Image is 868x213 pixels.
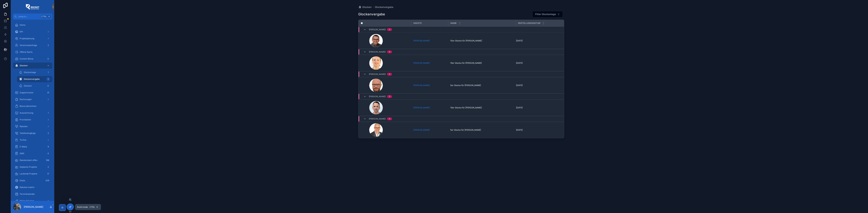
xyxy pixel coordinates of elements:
[26,4,39,9] img: App logo
[46,111,50,115] div: 1
[45,158,50,162] div: 168
[450,84,481,87] span: 5er Glocke für [PERSON_NAME]
[535,13,556,16] span: Filter Glockentage
[450,22,457,25] span: Name
[46,77,50,81] div: 5
[389,73,390,76] div: 1
[13,198,52,204] a: Meine Raketen
[46,172,50,176] div: 17
[20,193,35,195] span: Terminkalender
[516,129,523,131] span: [DATE]
[24,71,36,74] span: Glockentage
[20,64,28,67] span: Glocken
[413,84,430,87] a: [PERSON_NAME]
[532,11,563,17] button: Select Button
[389,51,390,53] div: 1
[362,5,371,9] span: Glocken
[20,199,34,202] span: Meine Raketen
[46,131,50,135] div: 2
[13,42,52,48] a: Vorschussanfrage2
[369,73,386,76] span: [PERSON_NAME]
[77,206,88,208] span: Build mode
[20,179,25,182] span: Deals
[20,112,33,114] span: Auszeichnung
[46,43,50,47] div: 2
[20,145,27,148] span: E-Mails
[13,90,52,96] a: Supportcenter31
[89,205,95,209] span: Ctrl
[516,84,523,87] span: [DATE]
[20,139,26,141] span: To Dos
[413,129,430,131] span: [PERSON_NAME]
[11,20,54,201] div: scrollable content
[20,98,32,101] span: Rechnungen
[46,57,50,61] div: 0
[46,145,50,149] div: 9
[369,95,386,98] span: [PERSON_NAME]
[13,171,52,177] a: Laufende Projekte17
[20,159,37,162] span: Raketenstart offen
[17,76,52,82] a: Glockenvergabe5
[369,51,386,53] span: [PERSON_NAME]
[13,123,52,129] a: Raketen
[450,129,481,131] span: 5er Glocke für [PERSON_NAME]
[46,151,50,156] div: 4
[13,14,52,20] button: Jump to...CtrlK
[46,91,50,95] div: 31
[20,37,34,40] span: Projektplanung
[13,137,52,143] a: To Dos
[96,206,99,208] span: E
[413,39,430,42] a: [PERSON_NAME]
[46,84,50,88] div: 0
[516,106,523,109] span: [DATE]
[516,62,523,64] span: [DATE]
[13,117,52,123] a: Provisionen
[20,186,35,189] span: Raketen inaktiv
[389,117,390,120] div: 1
[13,22,52,28] a: Home
[20,172,37,175] span: Laufende Projekte
[46,165,50,169] div: 2
[24,205,43,209] p: [PERSON_NAME]
[13,177,52,184] a: Deals209
[450,106,482,109] span: 15er Glocke für [PERSON_NAME]
[369,28,386,31] span: [PERSON_NAME]
[13,63,52,69] a: Glocken
[13,103,52,109] a: Bonus abrechnen
[13,184,52,190] a: Raketen inaktiv
[24,78,40,80] span: Glockenvergabe
[13,110,52,116] a: Auszeichnung1
[20,118,31,121] span: Provisionen
[516,39,523,42] span: [DATE]
[13,150,52,157] a: SMS4
[413,62,430,64] a: [PERSON_NAME]
[413,106,430,109] a: [PERSON_NAME]
[46,70,50,74] div: 1
[13,49,52,55] a: Offene Starts
[20,152,24,155] span: SMS
[44,179,50,183] div: 209
[13,191,52,197] a: Terminkalender
[13,35,52,42] a: Projektplanung
[20,24,25,26] span: Home
[375,5,393,9] a: Glockenvergabe
[20,125,28,128] span: Raketen
[450,39,482,42] span: 10er Glocke für [PERSON_NAME]
[20,51,32,53] span: Offene Starts
[20,91,34,94] span: Supportcenter
[13,144,52,150] a: E-Mails9
[20,30,23,33] span: KPI
[389,95,390,98] div: 1
[20,57,33,60] span: Content Börse
[20,132,36,135] span: Telefoneingänge
[369,117,386,120] span: [PERSON_NAME]
[13,130,52,136] a: Telefoneingänge2
[450,62,482,64] span: 15er Glocke für [PERSON_NAME]
[13,96,52,102] a: Rechnungen
[13,157,52,163] a: Raketenstart offen168
[358,12,385,17] h1: Glockenvergabe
